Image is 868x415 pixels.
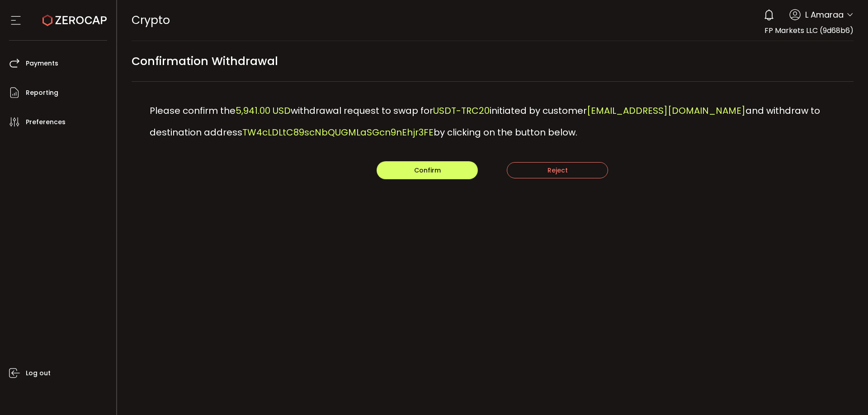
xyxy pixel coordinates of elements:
span: TW4cLDLtC89scNbQUGMLaSGcn9nEhjr3FE [242,126,434,139]
span: 5,941.00 USD [236,104,291,117]
button: Reject [507,162,608,178]
iframe: Chat Widget [763,317,868,415]
span: USDT-TRC20 [433,104,490,117]
span: [EMAIL_ADDRESS][DOMAIN_NAME] [587,104,745,117]
span: Crypto [132,12,170,28]
span: withdrawal request to swap for [291,104,433,117]
span: by clicking on the button below. [434,126,577,139]
span: Log out [26,367,51,380]
button: Confirm [377,161,478,179]
span: Reporting [26,86,58,99]
span: Confirm [414,166,441,175]
span: Reject [547,166,568,175]
span: Preferences [26,116,66,129]
span: L Amaraa [805,9,844,21]
span: FP Markets LLC (9d68b6) [764,25,854,36]
span: initiated by customer [490,104,587,117]
span: Payments [26,57,58,70]
span: Please confirm the [150,104,236,117]
span: Confirmation Withdrawal [132,51,278,71]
